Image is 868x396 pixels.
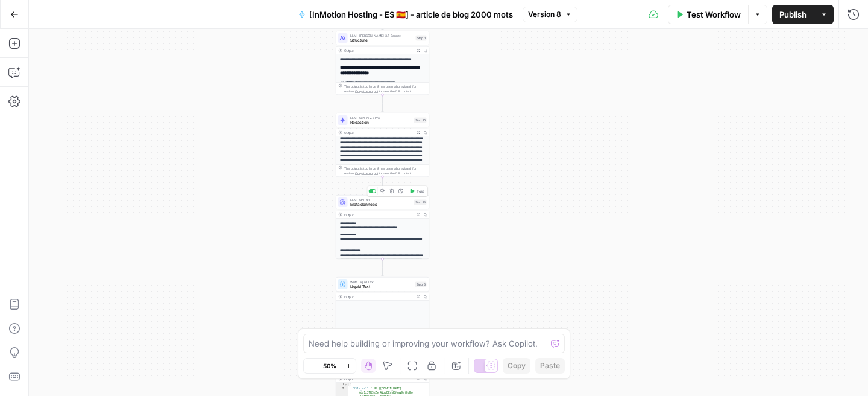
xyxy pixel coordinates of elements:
div: This output is too large & has been abbreviated for review. to view the full content. [344,84,427,94]
g: Edge from step_1 to step_10 [382,95,383,112]
button: Version 8 [523,7,577,22]
div: Write Liquid TextLiquid TextStep 5Output [336,277,429,341]
div: Output [344,295,413,299]
div: Output [344,212,413,217]
span: Test [417,188,424,194]
g: Edge from step_3-iteration-end to step_1 [382,13,383,30]
span: Liquid Text [350,284,413,290]
span: Copy the output [355,89,378,93]
span: Version 8 [528,9,561,20]
span: Structure [350,37,414,43]
span: LLM · [PERSON_NAME] 3.7 Sonnet [350,33,414,38]
span: LLM · Gemini 2.5 Pro [350,115,412,120]
span: Paste [540,360,560,371]
span: LLM · GPT-4.1 [350,197,412,202]
div: Step 5 [415,282,427,287]
span: Copy the output [355,171,378,175]
span: Copy [508,360,526,371]
span: Test Workflow [687,8,741,21]
button: [InMotion Hosting - ES 🇪🇸] - article de blog 2000 mots [291,5,520,24]
g: Edge from step_10 to step_13 [382,177,383,194]
button: Copy [503,358,530,374]
div: 1 [336,383,348,387]
span: Publish [779,8,807,21]
button: Paste [535,358,565,374]
div: Output [344,130,413,135]
button: Publish [772,5,814,24]
div: Step 10 [414,118,427,123]
button: Test Workflow [668,5,748,24]
button: Test [407,187,426,195]
div: Output [344,48,413,53]
span: Méta données [350,202,412,208]
div: Step 1 [416,36,427,41]
g: Edge from step_13 to step_5 [382,259,383,276]
span: Write Liquid Text [350,279,413,284]
span: 50% [323,361,336,371]
div: This output is too large & has been abbreviated for review. to view the full content. [344,166,427,176]
span: Toggle code folding, rows 1 through 3 [344,383,348,387]
span: [InMotion Hosting - ES 🇪🇸] - article de blog 2000 mots [309,8,513,21]
div: Step 13 [414,200,427,205]
span: Rédaction [350,120,412,126]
